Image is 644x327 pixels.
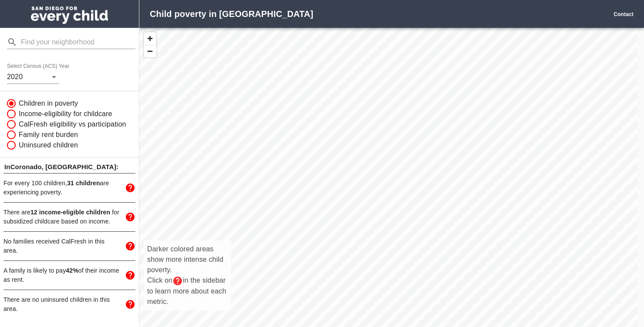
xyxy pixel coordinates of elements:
[3,209,119,225] span: There are for subsidized childcare based on income.
[31,7,108,24] img: San Diego for Every Child logo
[614,11,634,17] a: Contact
[150,9,313,19] strong: Child poverty in [GEOGRAPHIC_DATA]
[147,244,227,307] p: Darker colored areas show more intense child poverty. Click on in the sidebar to learn more about...
[3,180,109,196] span: For every 100 children, are experiencing poverty.
[3,161,135,173] p: In Coronado , [GEOGRAPHIC_DATA]:
[3,290,135,319] div: There are no uninsured children in this area.
[19,98,78,109] span: Children in poverty
[67,180,100,187] span: 31 children
[21,35,135,49] input: Find your neighborhood
[3,238,105,254] span: No families received CalFresh in this area.
[19,140,78,150] span: Uninsured children
[3,232,135,260] div: No families received CalFresh in this area.
[7,70,59,84] div: 2020
[3,203,135,231] div: There are12 income-eligible children for subsidized childcare based on income.
[3,296,110,312] span: There are no uninsured children in this area.
[19,109,112,119] span: Income-eligibility for childcare
[19,130,78,140] span: Family rent burden
[66,267,78,274] strong: 42 %
[3,174,135,202] div: For every 100 children,31 childrenare experiencing poverty.
[7,64,72,69] label: Select Census (ACS) Year
[3,267,119,283] span: A family is likely to pay of their income as rent.
[3,261,135,290] div: A family is likely to pay42%of their income as rent.
[19,119,126,130] span: CalFresh eligibility vs participation
[30,209,110,216] span: 12 income-eligible children
[144,32,156,45] button: Zoom In
[144,45,156,57] button: Zoom Out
